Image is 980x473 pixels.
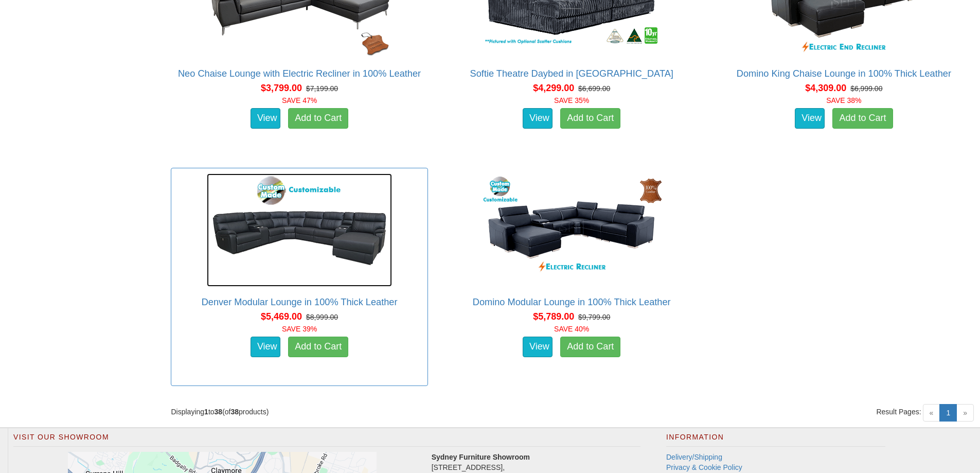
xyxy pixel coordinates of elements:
[832,108,893,129] a: Add to Cart
[666,433,885,447] h2: Information
[666,453,722,461] a: Delivery/Shipping
[876,407,921,417] span: Result Pages:
[523,337,553,357] a: View
[282,96,317,104] font: SAVE 47%
[939,404,957,422] a: 1
[554,96,589,104] font: SAVE 35%
[560,337,620,357] a: Add to Cart
[666,463,742,471] a: Privacy & Cookie Policy
[533,83,574,93] span: $4,299.00
[523,108,553,129] a: View
[215,408,223,416] strong: 38
[261,83,302,93] span: $3,799.00
[432,453,530,461] strong: Sydney Furniture Showroom
[306,84,338,93] del: $7,199.00
[306,313,338,321] del: $8,999.00
[282,325,317,333] font: SAVE 39%
[251,337,280,357] a: View
[554,325,589,333] font: SAVE 40%
[737,68,951,79] a: Domino King Chaise Lounge in 100% Thick Leather
[560,108,620,129] a: Add to Cart
[261,311,302,322] span: $5,469.00
[578,84,610,93] del: $6,699.00
[473,297,671,307] a: Domino Modular Lounge in 100% Thick Leather
[533,311,574,322] span: $5,789.00
[163,407,572,417] div: Displaying to (of products)
[251,108,280,129] a: View
[204,408,208,416] strong: 1
[578,313,610,321] del: $9,799.00
[826,96,861,104] font: SAVE 38%
[207,173,392,287] img: Denver Modular Lounge in 100% Thick Leather
[230,408,239,416] strong: 38
[805,83,846,93] span: $4,309.00
[956,404,974,422] span: »
[178,68,421,79] a: Neo Chaise Lounge with Electric Recliner in 100% Leather
[13,433,640,447] h2: Visit Our Showroom
[470,68,673,79] a: Softie Theatre Daybed in [GEOGRAPHIC_DATA]
[288,337,348,357] a: Add to Cart
[288,108,348,129] a: Add to Cart
[923,404,940,422] span: «
[202,297,398,307] a: Denver Modular Lounge in 100% Thick Leather
[479,173,664,287] img: Domino Modular Lounge in 100% Thick Leather
[850,84,882,93] del: $6,999.00
[795,108,825,129] a: View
